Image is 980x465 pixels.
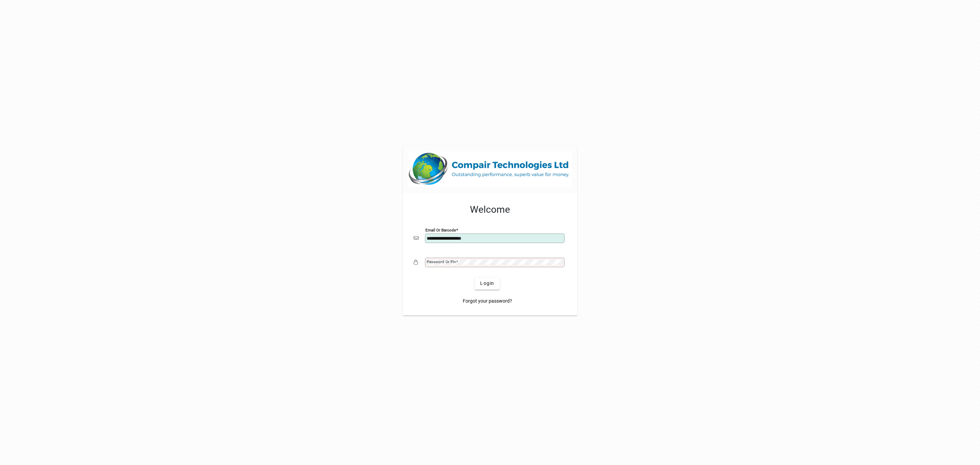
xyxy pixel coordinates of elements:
a: Forgot your password? [460,295,515,307]
span: Login [480,280,494,287]
mat-label: Password or Pin [427,259,456,264]
mat-label: Email or Barcode [425,227,456,232]
span: Forgot your password? [463,298,512,305]
h2: Welcome [414,204,566,215]
button: Login [475,277,500,290]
